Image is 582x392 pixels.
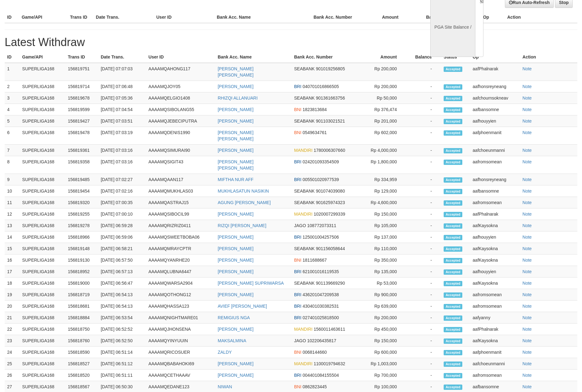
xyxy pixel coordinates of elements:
[218,292,253,297] a: [PERSON_NAME]
[146,63,215,81] td: AAAAMQAHONG117
[523,281,532,286] a: Note
[523,212,532,217] a: Note
[5,104,20,115] td: 4
[481,12,505,23] th: Op
[303,258,327,263] span: 1811688667
[65,266,98,278] td: 156818952
[98,51,146,63] th: Date Trans.
[470,254,520,266] td: aafKaysokna
[444,130,462,136] span: Accepted
[470,278,520,289] td: aafKaysokna
[20,289,65,301] td: SUPERLIGA168
[20,156,65,174] td: SUPERLIGA168
[470,104,520,115] td: aafbansomne
[5,289,20,301] td: 19
[218,177,253,182] a: MIFTHA NUR AFF
[98,301,146,312] td: [DATE] 06:54:13
[470,145,520,156] td: aafchoeunmanni
[20,127,65,145] td: SUPERLIGA168
[444,235,462,240] span: Accepted
[444,160,462,165] span: Accepted
[65,243,98,254] td: 156819148
[98,145,146,156] td: [DATE] 07:03:16
[294,148,312,153] span: MANDIRI
[218,107,253,112] a: [PERSON_NAME]
[146,145,215,156] td: AAAAMQSIMURAI90
[406,63,441,81] td: -
[470,243,520,254] td: aafKaysokna
[523,235,532,240] a: Note
[5,92,20,104] td: 3
[5,301,20,312] td: 20
[406,243,441,254] td: -
[146,289,215,301] td: AAAAMQOTHONG12
[65,174,98,185] td: 156819485
[470,115,520,127] td: aafhouyyien
[365,92,406,104] td: Rp 50,000
[20,115,65,127] td: SUPERLIGA168
[406,81,441,92] td: -
[5,36,577,49] h1: Latest Withdraw
[98,156,146,174] td: [DATE] 07:03:16
[470,156,520,174] td: aafromsomean
[523,373,532,378] a: Note
[365,145,406,156] td: Rp 4,000,000
[5,174,20,185] td: 9
[406,92,441,104] td: -
[316,119,345,124] span: 901103021521
[146,127,215,145] td: AAAAMQDENIS1990
[218,315,250,320] a: REMIGIUS NGA
[146,197,215,208] td: AAAAMQASTRAJ15
[470,127,520,145] td: aafphoenmanit
[5,220,20,231] td: 13
[20,254,65,266] td: SUPERLIGA168
[444,246,462,252] span: Accepted
[470,208,520,220] td: aafPhalnarak
[20,92,65,104] td: SUPERLIGA168
[365,208,406,220] td: Rp 150,000
[365,115,406,127] td: Rp 201,000
[218,246,253,251] a: [PERSON_NAME]
[365,81,406,92] td: Rp 200,000
[20,145,65,156] td: SUPERLIGA168
[20,301,65,312] td: SUPERLIGA168
[406,220,441,231] td: -
[218,212,253,217] a: [PERSON_NAME]
[406,301,441,312] td: -
[98,63,146,81] td: [DATE] 07:07:03
[316,200,345,205] span: 901625974323
[5,266,20,278] td: 17
[444,189,462,194] span: Accepted
[294,189,315,194] span: SEABANK
[146,81,215,92] td: AAAAMQJOY05
[365,278,406,289] td: Rp 53,000
[314,148,345,153] span: 1780006307660
[5,156,20,174] td: 8
[218,235,253,240] a: [PERSON_NAME]
[5,51,20,63] th: ID
[65,156,98,174] td: 156819358
[303,292,339,297] span: 436201047209538
[146,254,215,266] td: AAAAMQYANRHE20
[406,266,441,278] td: -
[314,212,345,217] span: 1020007299339
[303,177,339,182] span: 005501020977539
[5,208,20,220] td: 12
[65,81,98,92] td: 156819714
[98,231,146,243] td: [DATE] 06:59:06
[470,289,520,301] td: aafromsomean
[523,200,532,205] a: Note
[98,220,146,231] td: [DATE] 06:59:28
[146,156,215,174] td: AAAAMQSIGIT43
[520,51,577,63] th: Action
[444,281,462,286] span: Accepted
[215,51,292,63] th: Bank Acc. Name
[218,159,253,170] a: [PERSON_NAME] [PERSON_NAME]
[98,266,146,278] td: [DATE] 06:57:13
[65,185,98,197] td: 156819454
[294,119,315,124] span: SEABANK
[365,301,406,312] td: Rp 639,000
[294,304,301,309] span: BRI
[303,235,339,240] span: 125001004257506
[441,51,470,63] th: Status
